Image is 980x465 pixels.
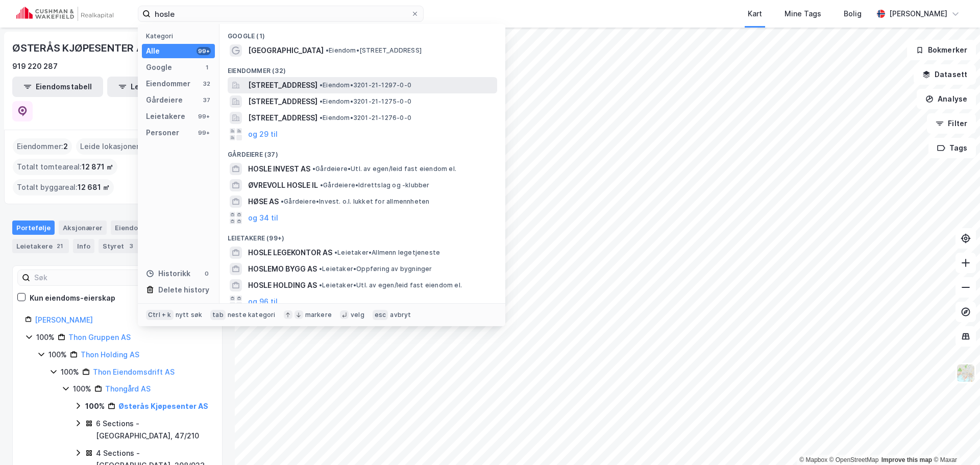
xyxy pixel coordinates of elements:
[248,79,317,91] span: [STREET_ADDRESS]
[248,279,317,291] span: HOSLE HOLDING AS
[320,97,323,105] span: •
[107,77,198,97] button: Leietakertabell
[881,456,932,463] a: Improve this map
[320,181,430,189] span: Gårdeiere • Idrettslag og -klubber
[73,239,94,253] div: Info
[13,138,72,155] div: Eiendommer :
[248,296,278,308] button: og 96 til
[85,400,105,412] div: 100%
[799,456,827,463] a: Mapbox
[319,265,322,273] span: •
[326,46,422,55] span: Eiendom • [STREET_ADDRESS]
[248,163,310,175] span: HOSLE INVEST AS
[63,140,68,153] span: 2
[13,179,114,195] div: Totalt byggareal :
[320,81,411,89] span: Eiendom • 3201-21-1297-0-0
[927,113,976,134] button: Filter
[248,44,324,57] span: [GEOGRAPHIC_DATA]
[55,241,65,251] div: 21
[146,127,179,139] div: Personer
[248,263,317,275] span: HOSLEMO BYGG AS
[248,95,317,108] span: [STREET_ADDRESS]
[48,349,67,361] div: 100%
[351,311,364,319] div: velg
[219,142,505,161] div: Gårdeiere (37)
[146,32,215,40] div: Kategori
[907,40,976,60] button: Bokmerker
[81,350,139,359] a: Thon Holding AS
[334,249,440,257] span: Leietaker • Allmenn legetjeneste
[929,416,980,465] div: Kontrollprogram for chat
[917,89,976,109] button: Analyse
[30,292,115,304] div: Kun eiendoms-eierskap
[35,315,93,324] a: [PERSON_NAME]
[146,267,190,280] div: Historikk
[30,270,142,285] input: Søk
[334,249,337,256] span: •
[203,80,211,88] div: 32
[248,128,278,140] button: og 29 til
[305,311,332,319] div: markere
[146,61,172,74] div: Google
[748,8,762,20] div: Kart
[93,368,175,376] a: Thon Eiendomsdrift AS
[126,241,136,251] div: 3
[219,59,505,77] div: Eiendommer (32)
[248,195,279,208] span: HØSE AS
[146,78,190,90] div: Eiendommer
[320,114,411,122] span: Eiendom • 3201-21-1276-0-0
[61,366,79,378] div: 100%
[146,94,183,106] div: Gårdeiere
[281,198,284,205] span: •
[248,179,318,191] span: ØVREVOLL HOSLE IL
[319,281,322,289] span: •
[914,64,976,85] button: Datasett
[78,181,110,193] span: 12 681 ㎡
[219,226,505,244] div: Leietakere (99+)
[59,221,107,235] div: Aksjonærer
[36,331,55,344] div: 100%
[197,112,211,120] div: 99+
[956,363,975,383] img: Z
[146,45,160,57] div: Alle
[151,6,411,21] input: Søk på adresse, matrikkel, gårdeiere, leietakere eller personer
[176,311,203,319] div: nytt søk
[248,247,332,259] span: HOSLE LEGEKONTOR AS
[73,383,91,395] div: 100%
[158,284,209,296] div: Delete history
[146,310,174,320] div: Ctrl + k
[785,8,821,20] div: Mine Tags
[829,456,879,463] a: OpenStreetMap
[281,198,429,206] span: Gårdeiere • Invest. o.l. lukket for allmennheten
[12,239,69,253] div: Leietakere
[312,165,456,173] span: Gårdeiere • Utl. av egen/leid fast eiendom el.
[929,416,980,465] iframe: Chat Widget
[320,114,323,121] span: •
[146,110,185,123] div: Leietakere
[373,310,388,320] div: esc
[12,40,152,56] div: ØSTERÅS KJØPESENTER AS
[96,418,214,442] div: 6 Sections - [GEOGRAPHIC_DATA], 47/210
[326,46,329,54] span: •
[111,221,174,235] div: Eiendommer
[105,384,151,393] a: Thongård AS
[319,281,462,289] span: Leietaker • Utl. av egen/leid fast eiendom el.
[210,310,226,320] div: tab
[320,81,323,89] span: •
[844,8,862,20] div: Bolig
[118,402,208,410] a: Østerås Kjøpesenter AS
[16,7,113,21] img: cushman-wakefield-realkapital-logo.202ea83816669bd177139c58696a8fa1.svg
[12,60,58,72] div: 919 220 287
[248,212,278,224] button: og 34 til
[248,112,317,124] span: [STREET_ADDRESS]
[197,129,211,137] div: 99+
[390,311,411,319] div: avbryt
[76,138,150,155] div: Leide lokasjoner :
[228,311,276,319] div: neste kategori
[197,47,211,55] div: 99+
[889,8,947,20] div: [PERSON_NAME]
[203,96,211,104] div: 37
[13,159,117,175] div: Totalt tomteareal :
[203,270,211,278] div: 0
[82,161,113,173] span: 12 871 ㎡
